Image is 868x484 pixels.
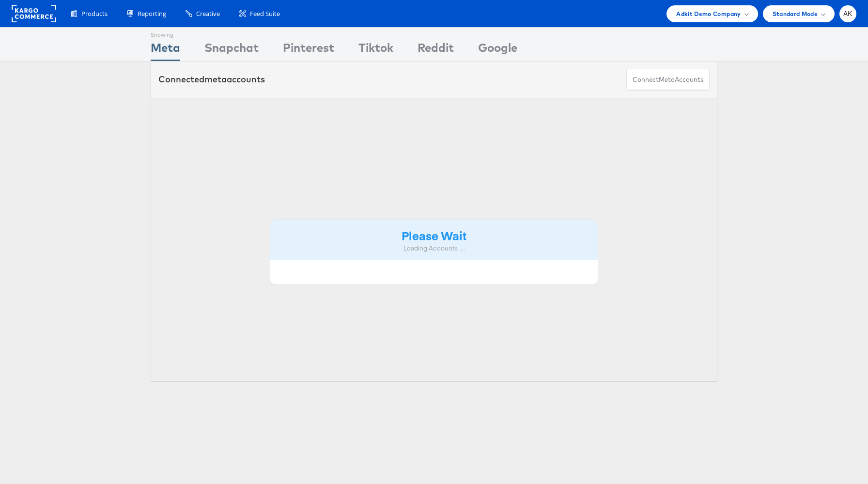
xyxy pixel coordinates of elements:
[250,9,280,18] span: Feed Suite
[81,9,108,18] span: Products
[278,244,590,253] div: Loading Accounts ....
[158,73,265,86] div: Connected accounts
[773,9,818,19] span: Standard Mode
[358,39,393,61] div: Tiktok
[283,39,334,61] div: Pinterest
[843,11,852,17] span: AK
[204,74,227,85] span: meta
[138,9,166,18] span: Reporting
[402,227,466,243] strong: Please Wait
[196,9,220,18] span: Creative
[659,75,675,84] span: meta
[204,39,259,61] div: Snapchat
[676,9,741,19] span: Adkit Demo Company
[478,39,517,61] div: Google
[626,69,710,91] button: ConnectmetaAccounts
[151,28,180,39] div: Showing
[151,39,180,61] div: Meta
[418,39,454,61] div: Reddit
